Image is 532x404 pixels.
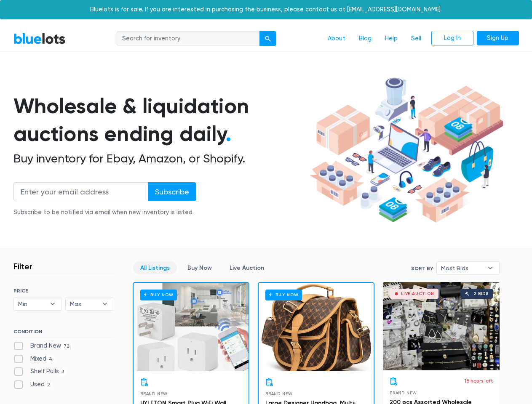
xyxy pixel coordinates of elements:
a: About [321,31,352,47]
h6: Buy Now [140,290,177,300]
label: Shelf Pulls [13,367,67,376]
input: Search for inventory [117,31,260,46]
a: Buy Now [180,261,219,274]
span: . [226,121,231,146]
span: 3 [59,369,67,376]
span: Brand New [390,391,417,395]
a: Blog [352,31,378,47]
label: Sort By [411,265,433,272]
label: Brand New [13,341,72,351]
span: 72 [61,343,72,350]
span: 4 [46,356,55,363]
h1: Wholesale & liquidation auctions ending daily [13,92,307,148]
input: Subscribe [148,182,196,201]
div: 2 bids [473,292,489,296]
b: ▾ [96,298,114,310]
b: ▾ [481,262,499,274]
span: Brand New [265,391,293,396]
span: 2 [45,382,53,388]
a: Help [378,31,404,47]
a: Sell [404,31,428,47]
label: Used [13,380,53,389]
p: 18 hours left [465,377,493,385]
input: Enter your email address [13,182,148,201]
span: Brand New [140,391,168,396]
a: Sign Up [477,31,519,46]
a: Live Auction 2 bids [383,282,500,370]
h6: Buy Now [265,290,302,300]
h6: CONDITION [13,329,114,338]
div: Live Auction [401,292,434,296]
a: Live Auction [222,261,271,274]
b: ▾ [44,298,61,310]
span: Max [70,298,98,310]
a: Buy Now [134,283,249,371]
label: Mixed [13,354,55,364]
h3: Filter [13,261,32,271]
a: BlueLots [13,32,66,45]
h2: Buy inventory for Ebay, Amazon, or Shopify. [13,151,307,166]
a: Buy Now [259,283,374,371]
span: Min [18,298,46,310]
div: Subscribe to be notified via email when new inventory is listed. [13,208,196,217]
img: hero-ee84e7d0318cb26816c560f6b4441b76977f77a177738b4e94f68c95b2b83dbb.png [307,74,506,227]
a: All Listings [133,261,177,274]
a: Log In [431,31,473,46]
span: Most Bids [441,262,483,274]
h6: PRICE [13,288,114,294]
